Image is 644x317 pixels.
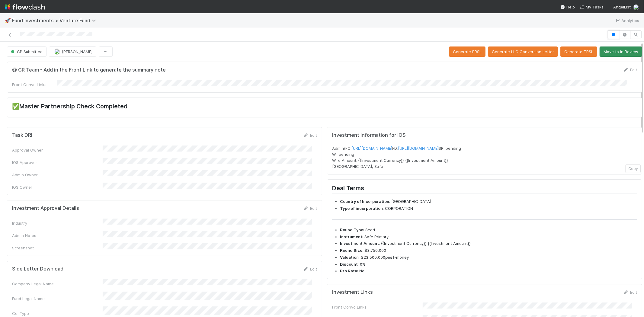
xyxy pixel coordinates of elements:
[332,184,637,194] h2: Deal Terms
[12,310,103,316] div: Co. Type
[560,4,575,10] div: Help
[340,227,637,233] li: : Seed
[340,234,362,239] strong: Instrument
[12,184,103,190] div: IOS Owner
[340,248,362,253] strong: Round Size
[303,267,317,271] a: Edit
[340,199,637,205] li: : [GEOGRAPHIC_DATA]
[12,220,103,226] div: Industry
[340,262,358,267] strong: Discount
[623,290,637,295] a: Edit
[12,82,57,88] div: Front Convo Links
[351,146,392,151] a: [URL][DOMAIN_NAME]
[340,255,637,261] li: : $23,500,000 -money
[62,49,92,54] span: [PERSON_NAME]
[580,5,604,9] span: My Tasks
[12,147,103,153] div: Approval Owner
[12,132,32,138] h5: Task DRI
[340,268,357,273] strong: Pro Rata
[49,46,96,57] button: [PERSON_NAME]
[12,296,103,302] div: Fund Legal Name
[332,132,637,138] h5: Investment Information for IOS
[615,17,639,24] a: Analytics
[488,46,558,57] button: Generate LLC Conversion Letter
[54,49,60,55] img: avatar_8fe3758e-7d23-4e6b-a9f5-b81892974716.png
[560,46,597,57] button: Generate TRSL
[303,133,317,138] a: Edit
[600,46,642,57] button: Move to In Review
[398,146,439,151] a: [URL][DOMAIN_NAME]
[12,67,166,73] h5: @ CR Team - Add in the Front Link to generate the summary note
[5,2,45,12] img: logo-inverted-e16ddd16eac7371096b0.svg
[12,245,103,251] div: Screenshot
[340,206,637,212] li: : CORPORATION
[449,46,485,57] button: Generate PRSL
[5,18,11,23] span: 🚀
[12,281,103,287] div: Company Legal Name
[12,232,103,239] div: Admin Notes
[10,49,43,54] span: GP Submitted
[340,248,637,254] li: : $3,750,000
[303,206,317,211] a: Edit
[613,5,631,9] span: AngelList
[633,4,639,10] img: avatar_1a1d5361-16dd-4910-a949-020dcd9f55a3.png
[7,46,46,57] button: GP Submitted
[12,159,103,165] div: IOS Approver
[12,103,637,112] h2: ✅Master Partnership Check Completed
[626,165,641,173] button: Copy
[12,205,79,211] h5: Investment Approval Details
[12,172,103,178] div: Admin Owner
[12,18,99,24] span: Fund Investments > Venture Fund
[340,268,637,274] li: : No
[340,199,389,204] strong: Country of Incorporation
[340,255,359,260] strong: Valuation
[332,146,461,169] span: Admin/FC: FD: SR: pending WI: pending Wire Amount: {{Investment Currency}} {{Investment Amount}} ...
[12,266,63,272] h5: Side Letter Download
[340,234,637,240] li: : Safe Primary
[340,261,637,267] li: : 0%
[332,289,373,295] h5: Investment Links
[340,206,383,211] strong: Type of incorporation
[340,241,637,247] li: : {{Investment Currency}} {{Investment Amount}}
[623,67,637,72] a: Edit
[340,227,363,232] strong: Round Type
[340,241,379,246] strong: Investment Amount
[580,4,604,10] a: My Tasks
[332,304,423,310] div: Front Convo Links
[385,255,394,260] strong: post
